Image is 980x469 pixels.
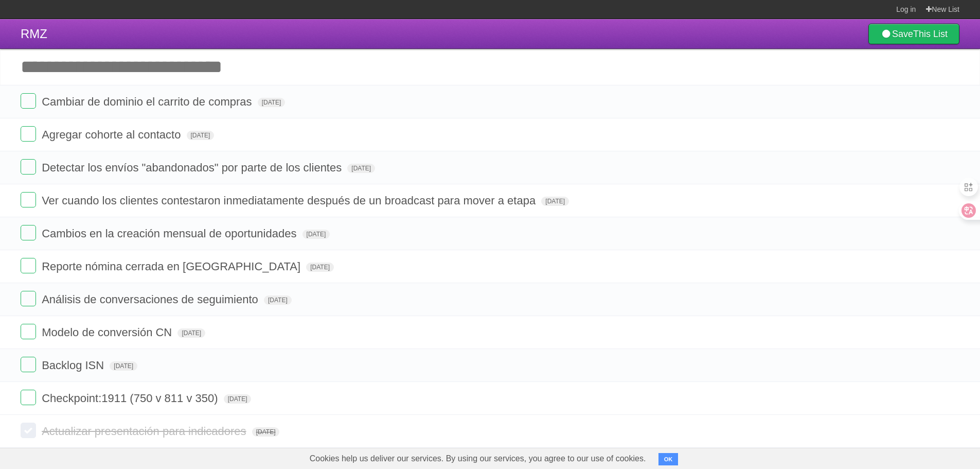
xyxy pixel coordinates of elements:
span: Cambiar de dominio el carrito de compras [42,95,254,108]
span: Modelo de conversión CN [42,326,174,339]
span: Reporte nómina cerrada en [GEOGRAPHIC_DATA] [42,260,303,273]
a: SaveThis List [868,24,959,44]
span: Checkpoint:1911 (750 v 811 v 350) [42,392,220,405]
label: Done [21,390,36,405]
span: [DATE] [187,131,215,140]
b: This List [913,29,948,39]
button: OK [658,453,679,465]
label: Done [21,192,36,207]
span: Cookies help us deliver our services. By using our services, you agree to our use of cookies. [299,448,656,469]
span: [DATE] [302,230,330,239]
span: [DATE] [347,164,375,173]
span: [DATE] [177,328,205,338]
span: [DATE] [541,197,569,206]
span: [DATE] [264,296,292,305]
label: Done [21,291,36,306]
span: [DATE] [224,394,252,404]
span: [DATE] [110,361,137,371]
span: [DATE] [252,427,280,437]
label: Done [21,93,36,109]
span: Cambios en la creación mensual de oportunidades [42,227,299,240]
span: Ver cuando los clientes contestaron inmediatamente después de un broadcast para mover a etapa [42,194,538,207]
span: Análisis de conversaciones de seguimiento [42,293,261,306]
label: Done [21,126,36,142]
span: RMZ [21,27,47,41]
label: Done [21,258,36,273]
label: Done [21,423,36,438]
label: Done [21,159,36,175]
label: Done [21,225,36,240]
label: Done [21,357,36,372]
span: [DATE] [306,263,334,272]
label: Done [21,324,36,339]
span: Backlog ISN [42,359,106,372]
span: Actualizar presentación para indicadores [42,425,248,438]
span: Detectar los envíos "abandonados" por parte de los clientes [42,161,344,174]
span: [DATE] [258,98,286,107]
span: Agregar cohorte al contacto [42,128,183,141]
